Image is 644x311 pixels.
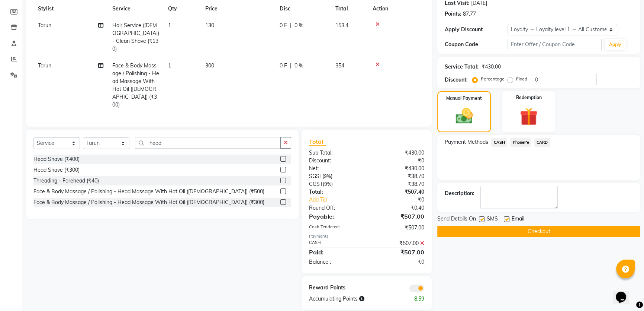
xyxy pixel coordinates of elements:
button: Checkout [437,226,640,237]
span: Face & Body Massage / Polishing - Head Massage With Hot Oil ([DEMOGRAPHIC_DATA]) (₹300) [112,62,159,108]
div: Total: [303,188,367,196]
span: | [290,22,292,29]
div: Discount: [445,76,468,84]
span: Hair Service ([DEMOGRAPHIC_DATA]) - Clean Shave (₹130) [112,22,159,52]
span: CARD [534,138,550,147]
th: Disc [275,0,331,17]
span: Total [309,138,326,146]
span: SMS [487,215,498,224]
span: Email [512,215,524,224]
th: Qty [164,0,201,17]
span: 153.4 [335,22,348,29]
div: ₹507.40 [367,188,430,196]
div: Round Off: [303,204,367,212]
span: 300 [205,62,214,69]
span: 130 [205,22,214,29]
div: 87.77 [463,10,476,18]
div: CASH [303,239,367,247]
span: 0 F [280,62,287,70]
div: Points: [445,10,461,18]
div: Payable: [303,212,367,221]
label: Fixed [516,76,527,82]
span: 354 [335,62,344,69]
div: ₹507.00 [367,224,430,232]
span: 0 % [294,22,303,29]
th: Total [331,0,368,17]
span: Tarun [38,22,51,29]
div: ₹38.70 [367,180,430,188]
div: Face & Body Massage / Polishing - Head Massage With Hot Oil ([DEMOGRAPHIC_DATA]) (₹500) [33,188,264,196]
span: PhonePe [510,138,531,147]
img: _cash.svg [450,106,478,126]
img: _gift.svg [514,105,543,128]
div: Reward Points [303,284,367,292]
div: Threading - Forehead (₹40) [33,177,99,185]
div: Cash Tendered: [303,224,367,232]
label: Redemption [516,94,542,101]
div: Net: [303,165,367,172]
span: 1 [168,22,171,29]
input: Enter Offer / Coupon Code [508,39,602,50]
div: ₹507.00 [367,212,430,221]
span: 9% [324,173,331,179]
div: Head Shave (₹400) [33,155,80,163]
div: Service Total: [445,63,479,71]
span: 0 F [280,22,287,29]
div: ( ) [303,172,367,180]
span: | [290,62,292,70]
span: CGST [309,181,323,187]
div: Face & Body Massage / Polishing - Head Massage With Hot Oil ([DEMOGRAPHIC_DATA]) (₹300) [33,199,264,206]
div: Apply Discount [445,26,508,34]
div: Head Shave (₹300) [33,166,80,174]
div: Payments [309,233,425,239]
label: Percentage [481,76,505,82]
div: ₹430.00 [482,63,501,71]
div: ₹0 [367,157,430,165]
th: Price [201,0,275,17]
div: ₹430.00 [367,149,430,157]
span: CASH [491,138,507,147]
div: ₹0 [367,258,430,266]
div: Coupon Code [445,41,508,48]
div: ₹0 [377,196,430,204]
th: Stylist [33,0,108,17]
div: ₹0.40 [367,204,430,212]
input: Search or Scan [135,137,281,149]
span: Tarun [38,62,51,69]
div: Description: [445,190,474,197]
div: Paid: [303,248,367,257]
span: SGST [309,173,322,180]
div: ₹507.00 [367,248,430,257]
div: Balance : [303,258,367,266]
div: 8.59 [398,295,430,303]
iframe: chat widget [613,281,637,304]
div: ( ) [303,180,367,188]
span: 0 % [294,62,303,70]
div: Accumulating Points [303,295,399,303]
label: Manual Payment [446,95,482,102]
button: Apply [605,39,626,50]
th: Service [108,0,164,17]
span: 9% [324,181,331,187]
span: 1 [168,62,171,69]
div: ₹507.00 [367,239,430,247]
span: Payment Methods [445,138,488,146]
div: ₹430.00 [367,165,430,172]
div: ₹38.70 [367,172,430,180]
div: Sub Total: [303,149,367,157]
a: Add Tip [303,196,377,204]
th: Action [368,0,424,17]
span: Send Details On [437,215,476,224]
div: Discount: [303,157,367,165]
